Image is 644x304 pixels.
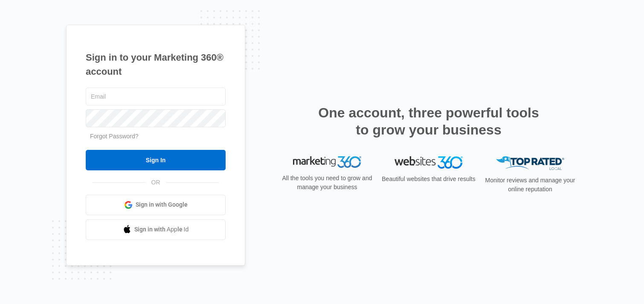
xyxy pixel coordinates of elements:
a: Forgot Password? [90,133,139,140]
h2: One account, three powerful tools to grow your business [316,104,542,138]
input: Sign In [86,150,226,170]
h1: Sign in to your Marketing 360® account [86,50,226,79]
img: Websites 360 [395,156,463,169]
span: OR [145,178,166,187]
p: Monitor reviews and manage your online reputation [482,176,578,194]
p: Beautiful websites that drive results [381,175,476,184]
span: Sign in with Google [136,200,188,209]
a: Sign in with Google [86,195,226,215]
a: Sign in with Apple Id [86,219,226,240]
img: Marketing 360 [293,156,361,168]
p: All the tools you need to grow and manage your business [279,174,375,192]
span: Sign in with Apple Id [134,225,189,234]
img: Top Rated Local [496,156,564,170]
input: Email [86,88,226,105]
